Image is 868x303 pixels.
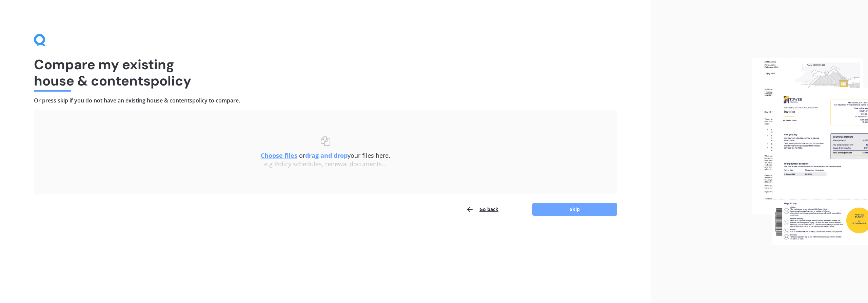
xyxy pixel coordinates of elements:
h1: Compare my existing house & contents policy [34,56,617,89]
span: or your files here. [261,151,390,159]
b: drag and drop [305,151,348,159]
img: files.webp [752,58,868,245]
h4: Or press skip if you do not have an existing house & contents policy to compare. [34,97,617,104]
div: e.g Policy schedules, renewal documents... [47,160,604,168]
button: Go back [466,203,498,216]
u: Choose files [261,151,297,159]
button: Skip [532,203,617,216]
